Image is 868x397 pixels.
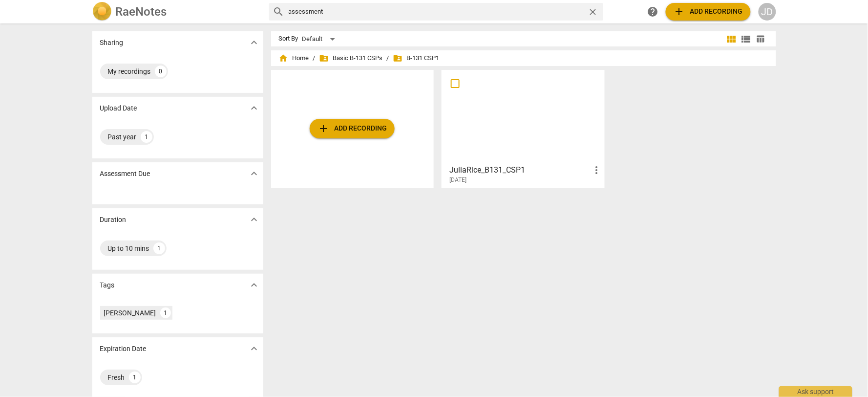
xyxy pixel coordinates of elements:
p: Duration [100,215,127,225]
div: [PERSON_NAME] [104,308,156,318]
span: expand_more [248,343,260,354]
a: JuliaRice_B131_CSP1[DATE] [445,73,601,184]
div: Ask support [779,386,852,397]
div: 1 [129,372,141,383]
p: Tags [100,280,115,290]
span: folder_shared [319,53,329,63]
span: Add recording [318,123,387,134]
span: / [387,55,389,62]
a: Help [644,3,662,21]
button: Show more [247,341,261,356]
button: Table view [754,32,768,46]
span: / [313,55,316,62]
span: view_module [726,33,738,45]
span: folder_shared [393,53,403,63]
span: expand_more [248,168,260,179]
button: Show more [247,278,261,292]
div: Default [302,31,339,47]
h3: JuliaRice_B131_CSP1 [449,164,591,176]
p: Expiration Date [100,344,147,354]
span: Add recording [674,6,743,18]
img: Logo [92,2,112,22]
button: JD [759,3,776,21]
span: expand_more [248,214,260,225]
div: 1 [160,308,171,318]
span: B-131 CSP1 [393,53,440,63]
button: Show more [247,35,261,50]
span: [DATE] [449,176,466,184]
span: expand_more [248,102,260,114]
button: Tile view [724,32,739,46]
div: 1 [141,131,152,143]
div: Up to 10 mins [108,243,149,253]
div: 0 [155,66,167,77]
button: Upload [310,119,395,138]
h2: RaeNotes [116,5,167,19]
button: Show more [247,212,261,227]
span: table_chart [756,34,765,44]
span: view_list [741,33,752,45]
span: expand_more [248,37,260,48]
a: LogoRaeNotes [92,2,261,22]
p: Assessment Due [100,169,150,179]
div: My recordings [108,66,151,76]
span: add [318,123,329,134]
span: close [588,7,598,17]
span: Home [279,53,309,63]
button: Upload [666,3,751,21]
div: Past year [108,132,137,142]
p: Sharing [100,38,124,48]
div: Sort By [279,35,298,43]
span: add [674,6,685,18]
span: search [273,6,285,18]
div: Fresh [108,373,125,382]
span: help [647,6,659,18]
button: List view [739,32,754,46]
div: 1 [153,243,165,254]
span: expand_more [248,279,260,291]
span: home [279,53,289,63]
button: Show more [247,166,261,181]
span: Basic B-131 CSPs [319,53,383,63]
p: Upload Date [100,103,137,113]
span: more_vert [591,164,602,176]
input: Search [289,4,584,20]
button: Show more [247,101,261,115]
